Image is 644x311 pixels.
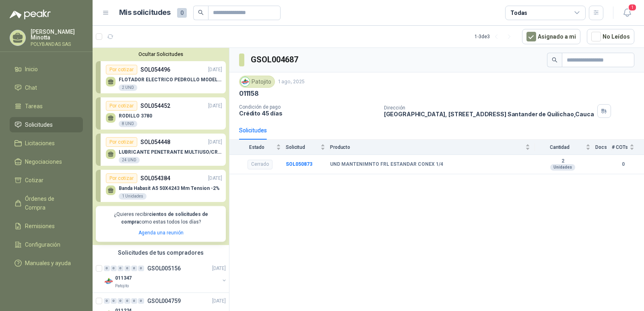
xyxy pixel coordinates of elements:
[535,158,590,165] b: 2
[138,298,144,304] div: 0
[177,8,187,18] span: 0
[104,276,114,286] img: Company Logo
[286,161,312,167] a: SOL050873
[25,102,43,111] span: Tareas
[147,266,181,271] p: GSOL005156
[330,144,524,150] span: Producto
[10,10,51,19] img: Logo peakr
[25,240,60,249] span: Configuración
[212,264,226,272] p: [DATE]
[25,194,75,212] span: Órdenes de Compra
[138,230,184,236] a: Agenda una reunión
[119,149,222,155] p: LUBRICANTE PENETRANTE MULTIUSO/CRC 3-36
[119,84,137,91] div: 2 UND
[251,54,299,66] h3: GSOL004687
[535,144,584,150] span: Cantidad
[612,161,634,168] b: 0
[119,121,137,127] div: 8 UND
[10,117,83,132] a: Solicitudes
[628,4,637,11] span: 1
[248,160,272,169] div: Cerrado
[239,104,378,110] p: Condición de pago
[121,212,208,225] b: cientos de solicitudes de compra
[96,51,226,57] button: Ocultar Solicitudes
[384,111,594,117] p: [GEOGRAPHIC_DATA], [STREET_ADDRESS] Santander de Quilichao , Cauca
[140,138,170,146] p: SOL054448
[115,283,129,289] p: Patojito
[31,42,83,47] p: POLYBANDAS SAS
[198,10,204,15] span: search
[278,78,305,86] p: 1 ago, 2025
[131,298,137,304] div: 0
[10,154,83,169] a: Negociaciones
[208,175,222,182] p: [DATE]
[25,222,55,231] span: Remisiones
[239,126,267,135] div: Solicitudes
[612,140,644,154] th: # COTs
[104,266,110,271] div: 0
[208,138,222,146] p: [DATE]
[96,61,226,93] a: Por cotizarSOL054496[DATE] FLOTADOR ELECTRICO PEDROLLO MODELO VIYILANT PARA AGUAS NEGRAS2 UND
[475,30,516,43] div: 1 - 3 de 3
[119,77,222,82] p: FLOTADOR ELECTRICO PEDROLLO MODELO VIYILANT PARA AGUAS NEGRAS
[118,266,124,271] div: 0
[25,83,37,92] span: Chat
[131,266,137,271] div: 0
[140,65,170,74] p: SOL054496
[140,101,170,110] p: SOL054452
[118,298,124,304] div: 0
[25,176,43,185] span: Cotizar
[229,140,286,154] th: Estado
[93,245,229,260] div: Solicitudes de tus compradores
[140,174,170,183] p: SOL054384
[239,110,378,117] p: Crédito 45 días
[106,137,137,147] div: Por cotizar
[10,191,83,215] a: Órdenes de Compra
[124,298,130,304] div: 0
[25,259,71,268] span: Manuales y ayuda
[104,298,110,304] div: 0
[124,266,130,271] div: 0
[25,157,62,166] span: Negociaciones
[25,65,38,74] span: Inicio
[119,157,140,163] div: 24 UND
[106,101,137,111] div: Por cotizar
[208,102,222,110] p: [DATE]
[239,144,275,150] span: Estado
[106,173,137,183] div: Por cotizar
[286,144,319,150] span: Solicitud
[119,7,171,19] h1: Mis solicitudes
[138,266,144,271] div: 0
[10,80,83,95] a: Chat
[535,140,595,154] th: Cantidad
[10,173,83,188] a: Cotizar
[106,65,137,74] div: Por cotizar
[587,29,634,44] button: No Leídos
[115,274,132,282] p: 011347
[147,298,181,304] p: GSOL004759
[93,48,229,245] div: Ocultar SolicitudesPor cotizarSOL054496[DATE] FLOTADOR ELECTRICO PEDROLLO MODELO VIYILANT PARA AG...
[111,266,117,271] div: 0
[595,140,612,154] th: Docs
[241,77,250,86] img: Company Logo
[10,255,83,271] a: Manuales y ayuda
[10,99,83,114] a: Tareas
[96,134,226,166] a: Por cotizarSOL054448[DATE] LUBRICANTE PENETRANTE MULTIUSO/CRC 3-3624 UND
[10,237,83,252] a: Configuración
[119,113,152,119] p: RODILLO 3780
[96,170,226,202] a: Por cotizarSOL054384[DATE] Banda Habasit A5 50X4243 Mm Tension -2%1 Unidades
[239,76,275,88] div: Patojito
[10,218,83,234] a: Remisiones
[101,211,221,226] p: ¿Quieres recibir como estas todos los días?
[550,164,575,171] div: Unidades
[31,29,83,40] p: [PERSON_NAME] Minotta
[119,185,220,191] p: Banda Habasit A5 50X4243 Mm Tension -2%
[104,264,227,289] a: 0 0 0 0 0 0 GSOL005156[DATE] Company Logo011347Patojito
[330,161,443,168] b: UND MANTENIMNTO FRL ESTANDAR CONEX 1/4
[10,62,83,77] a: Inicio
[25,120,53,129] span: Solicitudes
[510,8,527,17] div: Todas
[208,66,222,74] p: [DATE]
[119,193,147,200] div: 1 Unidades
